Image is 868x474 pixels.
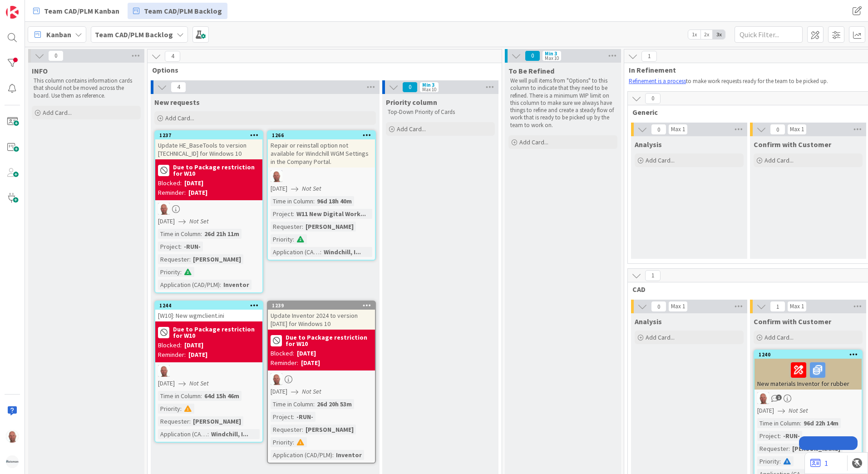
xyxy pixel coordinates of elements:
[688,30,700,39] span: 1x
[294,412,316,422] div: -RUN-
[202,391,242,401] div: 64d 15h 46m
[510,77,616,129] p: We will pull items from "Options" to this column to indicate that they need to be refined. There ...
[651,124,666,135] span: 0
[271,425,302,434] div: Requester
[155,203,262,215] div: RK
[779,431,781,441] span: :
[173,326,260,339] b: Due to Package restriction for W10
[158,365,170,377] img: RK
[293,437,294,447] span: :
[182,242,203,252] div: -RUN-
[271,450,332,460] div: Application (CAD/PLM)
[303,425,356,434] div: [PERSON_NAME]
[155,310,262,321] div: [W10]: New wgmclient.ini
[422,83,434,87] div: Min 3
[180,267,182,277] span: :
[158,217,175,226] span: [DATE]
[159,132,262,138] div: 1237
[757,406,774,415] span: [DATE]
[635,140,662,149] span: Analysis
[646,156,675,164] span: Add Card...
[189,416,191,426] span: :
[315,399,354,409] div: 26d 20h 53m
[755,392,862,404] div: RK
[271,209,293,219] div: Project
[271,234,293,244] div: Priority
[268,131,375,168] div: 1266Repair or reinstall option not available for Windchill WGM Settings in the Company Portal.
[155,131,262,159] div: 1237Update HE_BaseTools to version [TECHNICAL_ID] for Windows 10
[268,131,375,139] div: 1266
[313,196,315,206] span: :
[508,66,554,75] span: To Be Refined
[271,373,282,385] img: RK
[44,5,119,16] span: Team CAD/PLM Kanban
[158,203,170,215] img: RK
[800,418,801,428] span: :
[6,6,19,19] img: Visit kanbanzone.com
[297,349,316,358] div: [DATE]
[759,351,862,358] div: 1240
[629,78,856,85] p: to make work requests ready for the team to be picked up.
[294,209,368,219] div: W11 New Digital Work...
[158,391,201,401] div: Time in Column
[201,229,202,239] span: :
[320,247,321,257] span: :
[158,404,180,414] div: Priority
[700,30,713,39] span: 2x
[635,317,662,326] span: Analysis
[645,270,661,281] span: 1
[155,301,262,310] div: 1244
[154,98,200,107] span: New requests
[158,178,182,188] div: Blocked:
[545,56,559,60] div: Max 10
[271,387,287,396] span: [DATE]
[790,127,804,132] div: Max 1
[268,373,375,385] div: RK
[764,333,794,341] span: Add Card...
[755,351,862,359] div: 1240
[645,93,661,104] span: 0
[180,404,182,414] span: :
[271,412,293,422] div: Project
[789,444,790,454] span: :
[286,334,372,347] b: Due to Package restriction for W10
[632,108,858,117] span: Generic
[201,391,202,401] span: :
[268,301,375,330] div: 1239Update Inventor 2024 to version [DATE] for Windows 10
[158,379,175,388] span: [DATE]
[810,458,828,469] a: 1
[46,29,71,40] span: Kanban
[671,127,685,132] div: Max 1
[386,98,437,107] span: Priority column
[158,229,201,239] div: Time in Column
[272,132,375,138] div: 1266
[191,254,243,264] div: [PERSON_NAME]
[95,30,173,39] b: Team CAD/PLM Backlog
[764,156,794,164] span: Add Card...
[271,349,294,358] div: Blocked:
[271,358,298,368] div: Reminder:
[268,170,375,182] div: RK
[754,140,831,149] span: Confirm with Customer
[545,51,557,56] div: Min 3
[790,444,843,454] div: [PERSON_NAME]
[158,416,189,426] div: Requester
[757,456,779,466] div: Priority
[271,399,313,409] div: Time in Column
[155,139,262,159] div: Update HE_BaseTools to version [TECHNICAL_ID] for Windows 10
[754,317,831,326] span: Confirm with Customer
[159,302,262,309] div: 1244
[332,450,334,460] span: :
[757,444,789,454] div: Requester
[397,125,426,133] span: Add Card...
[293,412,294,422] span: :
[770,301,785,312] span: 1
[271,222,302,232] div: Requester
[770,124,785,135] span: 0
[268,139,375,168] div: Repair or reinstall option not available for Windchill WGM Settings in the Company Portal.
[790,304,804,309] div: Max 1
[165,114,194,122] span: Add Card...
[188,350,207,360] div: [DATE]
[268,310,375,330] div: Update Inventor 2024 to version [DATE] for Windows 10
[271,184,287,193] span: [DATE]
